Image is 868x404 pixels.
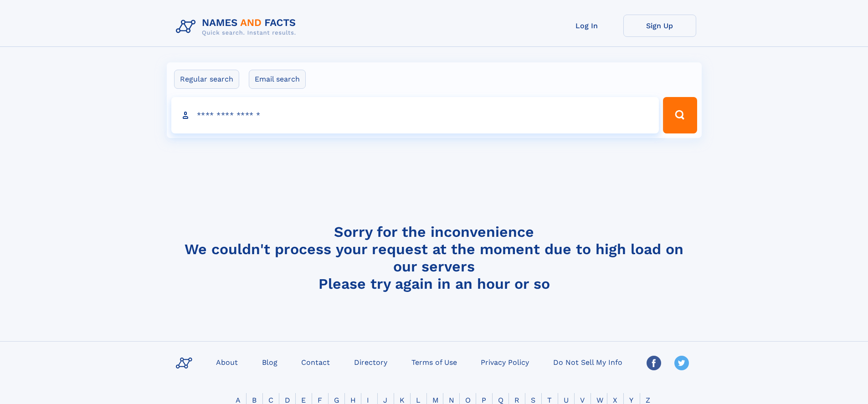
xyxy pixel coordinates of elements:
label: Regular search [174,70,239,89]
img: Twitter [674,356,689,370]
a: Blog [258,355,281,368]
img: Logo Names and Facts [172,15,303,39]
input: search input [171,97,659,133]
a: Do Not Sell My Info [550,355,626,368]
a: Terms of Use [408,355,461,368]
a: Log In [550,15,623,37]
label: Email search [249,70,306,89]
a: Contact [298,355,334,368]
img: Facebook [647,356,661,370]
button: Search Button [663,97,697,133]
a: Privacy Policy [477,355,533,368]
h4: Sorry for the inconvenience We couldn't process your request at the moment due to high load on ou... [172,223,696,292]
a: Sign Up [623,15,696,37]
a: About [212,355,241,368]
a: Directory [350,355,391,368]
